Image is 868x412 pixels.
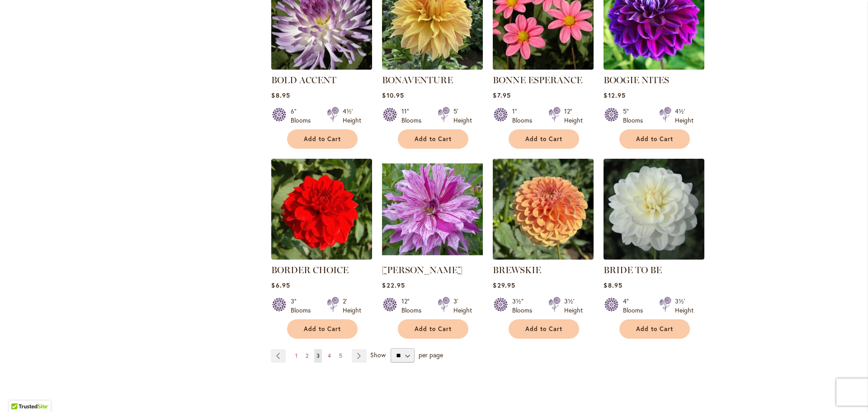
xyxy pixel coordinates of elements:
div: 3½" Blooms [512,297,538,315]
a: 4 [325,349,333,363]
a: BREWSKIE [493,253,594,261]
span: Show [370,350,386,359]
span: Add to Cart [415,135,452,143]
span: Add to Cart [636,325,673,333]
span: Add to Cart [415,325,452,333]
div: 3½' Height [675,297,693,315]
a: BORDER CHOICE [271,253,372,261]
a: 1 [293,349,300,363]
span: $12.95 [604,91,625,99]
a: BONAVENTURE [382,75,453,85]
span: $8.95 [271,91,290,99]
div: 12" Blooms [401,297,427,315]
span: per page [419,350,443,359]
img: BRIDE TO BE [604,159,704,260]
span: $10.95 [382,91,404,99]
span: Add to Cart [304,135,341,143]
div: 2' Height [343,297,361,315]
a: BOLD ACCENT [271,75,336,85]
button: Add to Cart [287,129,358,149]
button: Add to Cart [287,319,358,339]
div: 11" Blooms [401,107,427,125]
a: Bonaventure [382,63,483,71]
span: 5 [339,352,342,359]
img: BREWSKIE [493,159,594,260]
span: $29.95 [493,281,515,289]
button: Add to Cart [509,129,579,149]
a: 5 [337,349,344,363]
iframe: Launch Accessibility Center [7,380,32,405]
span: 4 [328,352,331,359]
img: Brandon Michael [382,159,483,260]
a: BOOGIE NITES [604,63,704,71]
a: BOOGIE NITES [604,75,669,85]
a: BRIDE TO BE [604,253,704,261]
span: 3 [316,352,320,359]
div: 6" Blooms [291,107,316,125]
span: Add to Cart [304,325,341,333]
button: Add to Cart [619,319,690,339]
span: Add to Cart [636,135,673,143]
div: 1" Blooms [512,107,538,125]
div: 4½' Height [343,107,361,125]
a: BONNE ESPERANCE [493,63,594,71]
button: Add to Cart [398,129,468,149]
button: Add to Cart [619,129,690,149]
div: 3' Height [453,297,472,315]
div: 3" Blooms [291,297,316,315]
div: 4½' Height [675,107,693,125]
div: 5" Blooms [623,107,648,125]
a: Brandon Michael [382,253,483,261]
span: $7.95 [493,91,510,99]
a: [PERSON_NAME] [382,265,462,275]
span: Add to Cart [525,325,562,333]
button: Add to Cart [398,319,468,339]
a: 2 [303,349,311,363]
a: BOLD ACCENT [271,63,372,71]
span: $22.95 [382,281,405,289]
a: BRIDE TO BE [604,265,662,275]
div: 3½' Height [564,297,583,315]
div: 12" Height [564,107,583,125]
span: $6.95 [271,281,290,289]
button: Add to Cart [509,319,579,339]
span: 2 [306,352,308,359]
div: 4" Blooms [623,297,648,315]
span: $8.95 [604,281,622,289]
span: Add to Cart [525,135,562,143]
a: BONNE ESPERANCE [493,75,582,85]
a: BORDER CHOICE [271,265,349,275]
img: BORDER CHOICE [271,159,372,260]
a: BREWSKIE [493,265,541,275]
span: 1 [295,352,297,359]
div: 5' Height [453,107,472,125]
